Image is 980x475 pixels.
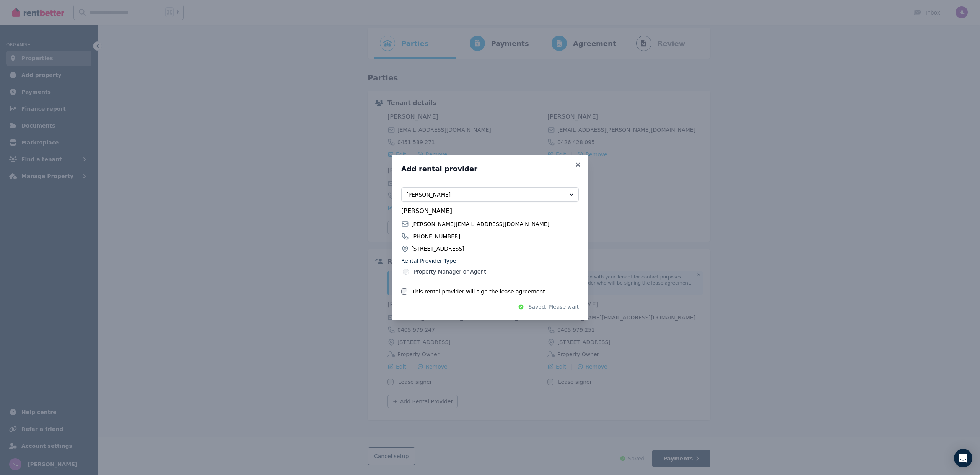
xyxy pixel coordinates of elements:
[411,245,464,252] span: [STREET_ADDRESS]
[412,288,547,295] label: This rental provider will sign the lease agreement.
[406,191,563,198] span: [PERSON_NAME]
[401,206,579,216] span: [PERSON_NAME]
[401,187,579,202] button: [PERSON_NAME]
[954,449,972,467] div: Open Intercom Messenger
[401,164,579,174] h3: Add rental provider
[411,220,549,228] span: [PERSON_NAME][EMAIL_ADDRESS][DOMAIN_NAME]
[411,233,460,240] span: [PHONE_NUMBER]
[401,257,579,265] label: Rental Provider Type
[529,303,579,311] span: Saved. Please wait
[413,268,486,275] label: Property Manager or Agent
